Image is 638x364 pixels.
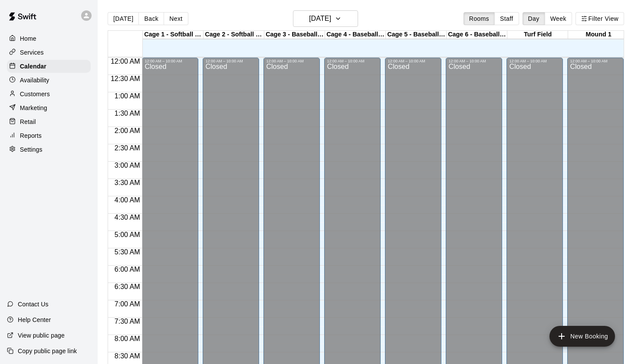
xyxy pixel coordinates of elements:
button: [DATE] [108,12,139,25]
div: 12:00 AM – 10:00 AM [145,59,196,63]
p: Home [20,34,36,43]
span: 8:30 AM [112,352,142,360]
p: Customers [20,90,50,98]
span: 4:00 AM [112,196,142,204]
button: Staff [494,12,519,25]
a: Availability [7,74,91,87]
span: 7:30 AM [112,318,142,325]
a: Settings [7,143,91,156]
p: Services [20,48,44,57]
span: 3:00 AM [112,162,142,169]
span: 1:30 AM [112,110,142,117]
button: Week [545,12,572,25]
button: [DATE] [293,10,358,27]
span: 1:00 AM [112,92,142,100]
p: Reports [20,131,42,140]
div: Cage 6 - Baseball (Hack Attack Hand-fed Machine) [447,31,507,39]
span: 3:30 AM [112,179,142,186]
p: Marketing [20,104,47,112]
div: Turf Field [507,31,568,39]
a: Marketing [7,101,91,114]
span: 2:30 AM [112,144,142,152]
button: add [549,326,615,347]
p: View public page [18,331,65,340]
div: Cage 2 - Softball (Triple Play) [204,31,264,39]
div: 12:00 AM – 10:00 AM [509,59,560,63]
a: Calendar [7,60,91,73]
span: 12:30 AM [109,75,142,82]
a: Home [7,32,91,45]
p: Help Center [18,315,51,324]
div: Cage 5 - Baseball (HitTrax) [386,31,447,39]
div: Mound 1 [568,31,629,39]
span: 6:30 AM [112,283,142,290]
div: 12:00 AM – 10:00 AM [205,59,257,63]
p: Availability [20,76,49,84]
button: Filter View [576,12,624,25]
span: 5:30 AM [112,248,142,256]
button: Back [138,12,164,25]
span: 8:00 AM [112,335,142,342]
p: Settings [20,145,43,154]
span: 12:00 AM [109,58,142,65]
span: 4:30 AM [112,214,142,221]
a: Customers [7,88,91,101]
div: 12:00 AM – 10:00 AM [327,59,378,63]
p: Contact Us [18,300,49,309]
div: 12:00 AM – 10:00 AM [388,59,439,63]
span: 6:00 AM [112,266,142,273]
div: Cage 1 - Softball (Hack Attack) [143,31,204,39]
span: 7:00 AM [112,300,142,308]
div: 12:00 AM – 10:00 AM [448,59,500,63]
p: Retail [20,117,36,126]
div: Cage 4 - Baseball (Triple Play) [325,31,386,39]
a: Services [7,46,91,59]
button: Rooms [464,12,495,25]
div: 12:00 AM – 10:00 AM [570,59,621,63]
button: Next [164,12,188,25]
p: Copy public page link [18,347,77,355]
div: Cage 3 - Baseball (Triple Play) [264,31,325,39]
span: 5:00 AM [112,231,142,238]
a: Reports [7,129,91,142]
p: Calendar [20,62,46,71]
h6: [DATE] [309,13,331,25]
span: 2:00 AM [112,127,142,134]
a: Retail [7,115,91,128]
button: Day [523,12,545,25]
div: 12:00 AM – 10:00 AM [266,59,317,63]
